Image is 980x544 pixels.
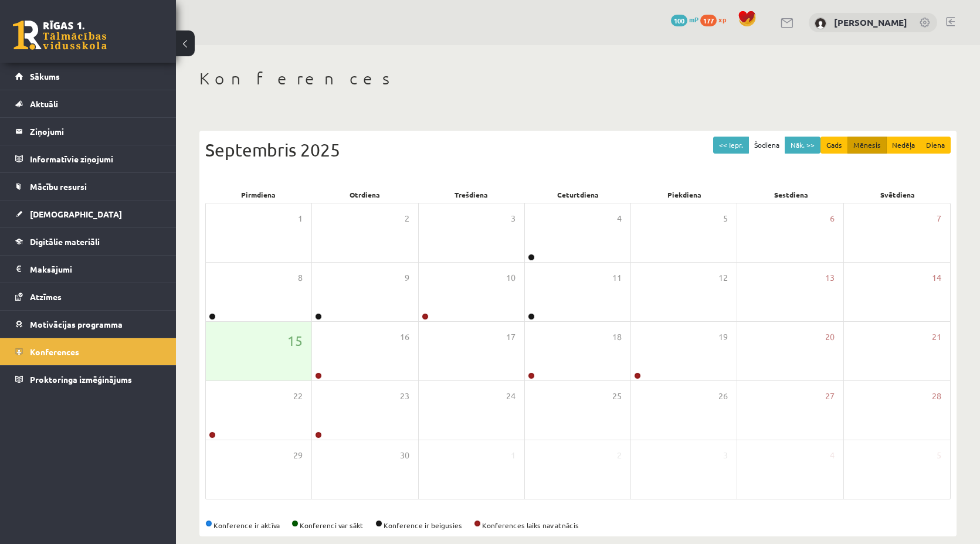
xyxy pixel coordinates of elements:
a: Konferences [15,338,161,365]
span: mP [689,15,698,24]
span: 24 [506,390,516,403]
span: 6 [830,212,835,225]
h1: Konferences [199,69,957,89]
a: [DEMOGRAPHIC_DATA] [15,200,161,227]
span: xp [718,15,726,24]
span: 15 [287,331,303,351]
div: Otrdiena [312,186,419,203]
span: 3 [723,449,728,462]
div: Ceturtdiena [525,186,632,203]
a: Proktoringa izmēģinājums [15,366,161,393]
span: Atzīmes [30,291,62,302]
span: 10 [506,271,516,284]
button: Diena [920,137,951,154]
div: Svētdiena [844,186,951,203]
span: 1 [511,449,516,462]
span: Mācību resursi [30,181,87,192]
span: 30 [400,449,409,462]
a: 177 xp [700,15,732,24]
span: 100 [671,15,687,26]
span: 1 [298,212,303,225]
span: 4 [617,212,622,225]
span: Motivācijas programma [30,319,123,329]
div: Septembris 2025 [205,137,951,163]
span: 9 [405,271,409,284]
a: Atzīmes [15,283,161,310]
span: 11 [612,271,622,284]
span: [DEMOGRAPHIC_DATA] [30,209,122,219]
button: Šodiena [748,137,785,154]
span: 16 [400,331,409,344]
a: Aktuāli [15,90,161,117]
span: Aktuāli [30,98,58,109]
a: Sākums [15,63,161,90]
span: Proktoringa izmēģinājums [30,374,132,385]
button: << Iepr. [713,137,749,154]
legend: Informatīvie ziņojumi [30,145,161,172]
span: 21 [932,331,941,344]
span: 17 [506,331,516,344]
span: 23 [400,390,409,403]
span: 14 [932,271,941,284]
a: Ziņojumi [15,118,161,145]
img: Estere Apaļka [815,18,826,29]
span: 2 [405,212,409,225]
span: 25 [612,390,622,403]
span: 19 [718,331,728,344]
span: 12 [718,271,728,284]
span: 26 [718,390,728,403]
span: Konferences [30,346,79,357]
a: 100 mP [671,15,698,24]
div: Sestdiena [738,186,845,203]
button: Nedēļa [886,137,921,154]
button: Gads [820,137,848,154]
a: Motivācijas programma [15,311,161,338]
span: 4 [830,449,835,462]
span: 177 [700,15,717,26]
a: Informatīvie ziņojumi [15,145,161,172]
div: Pirmdiena [205,186,312,203]
span: 5 [723,212,728,225]
a: [PERSON_NAME] [834,16,907,28]
a: Rīgas 1. Tālmācības vidusskola [13,21,107,50]
span: 20 [825,331,835,344]
span: Digitālie materiāli [30,236,100,247]
span: Sākums [30,71,60,81]
span: 28 [932,390,941,403]
div: Konference ir aktīva Konferenci var sākt Konference ir beigusies Konferences laiks nav atnācis [205,520,951,531]
span: 5 [937,449,941,462]
div: Trešdiena [418,186,525,203]
span: 27 [825,390,835,403]
a: Digitālie materiāli [15,228,161,255]
button: Mēnesis [847,137,887,154]
a: Maksājumi [15,256,161,283]
span: 3 [511,212,516,225]
span: 8 [298,271,303,284]
span: 18 [612,331,622,344]
div: Piekdiena [631,186,738,203]
legend: Ziņojumi [30,118,161,145]
span: 7 [937,212,941,225]
a: Mācību resursi [15,173,161,200]
span: 29 [293,449,303,462]
span: 13 [825,271,835,284]
span: 2 [617,449,622,462]
button: Nāk. >> [785,137,820,154]
legend: Maksājumi [30,256,161,283]
span: 22 [293,390,303,403]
